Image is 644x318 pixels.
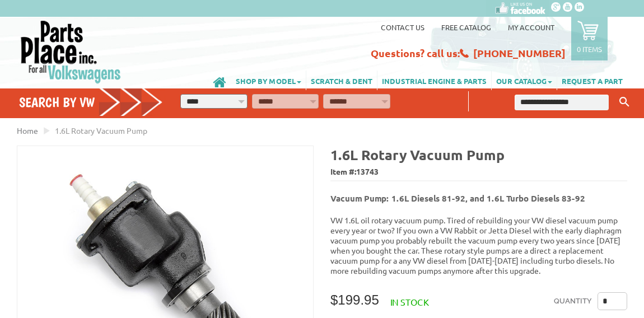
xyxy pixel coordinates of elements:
[356,166,379,176] span: 13743
[330,164,627,180] span: Item #:
[381,22,424,32] a: Contact us
[492,71,557,90] a: OUR CATALOG
[577,44,602,54] p: 0 items
[330,193,585,204] b: Vacuum Pump: 1.6L Diesels 81-92, and 1.6L Turbo Diesels 83-92
[377,71,491,90] a: INDUSTRIAL ENGINE & PARTS
[616,93,633,111] button: Keyword Search
[17,125,38,135] a: Home
[20,20,122,84] img: Parts Place Inc!
[306,71,377,90] a: SCRATCH & DENT
[330,215,627,275] p: VW 1.6L oil rotary vacuum pump. Tired of rebuilding your VW diesel vacuum pump every year or two?...
[330,146,505,163] b: 1.6L Rotary Vacuum Pump
[508,22,554,32] a: My Account
[330,292,379,307] span: $199.95
[390,296,429,307] span: In stock
[231,71,306,90] a: SHOP BY MODEL
[55,125,147,135] span: 1.6L Rotary Vacuum Pump
[554,292,592,310] label: Quantity
[557,71,627,90] a: REQUEST A PART
[441,22,491,32] a: Free Catalog
[571,17,608,60] a: 0 items
[19,94,163,110] h4: Search by VW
